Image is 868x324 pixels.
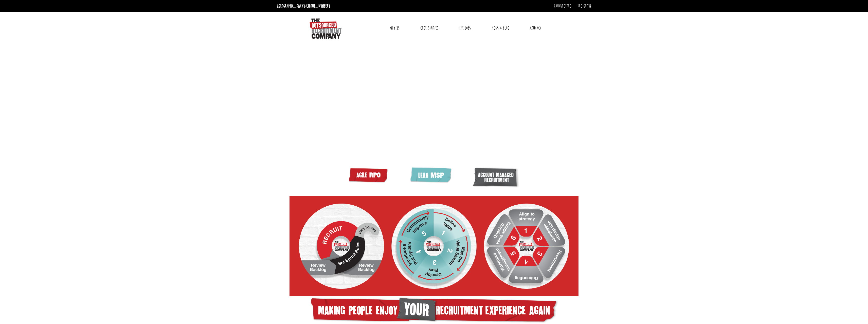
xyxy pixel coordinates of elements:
a: TRC Group [577,3,591,9]
a: News & Blog [488,22,513,34]
img: Account managed recruitment [472,167,520,189]
a: [PHONE_NUMBER] [306,3,330,9]
a: Contractors [554,3,571,9]
a: Case Studies [417,22,442,34]
img: lean MSP [409,167,454,184]
a: Why Us [386,22,403,34]
img: Lean MSP [391,204,477,289]
a: The Jobs [455,22,475,34]
img: Account Managed Recruitment [484,204,569,289]
img: Agile RPO [348,167,391,184]
img: The Outsourced Recruitment Company [310,19,341,39]
li: [GEOGRAPHIC_DATA]: [276,2,331,10]
a: Contact [526,22,545,34]
img: Agile RPO [299,204,384,289]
